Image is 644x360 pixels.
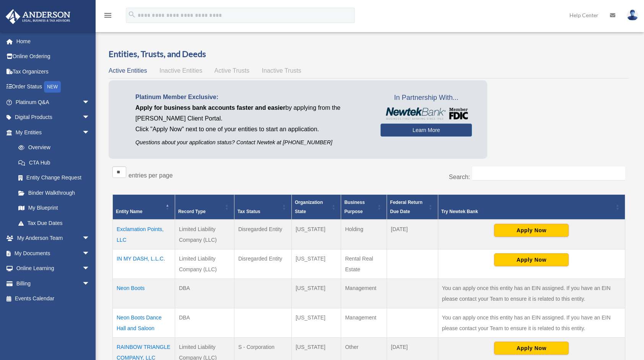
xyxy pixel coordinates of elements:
[384,108,468,120] img: NewtekBankLogoSM.png
[175,195,234,220] th: Record Type: Activate to sort
[175,220,234,249] td: Limited Liability Company (LLC)
[449,174,470,180] label: Search:
[113,249,175,279] td: IN MY DASH, L.L.C.
[178,209,206,214] span: Record Type
[82,125,98,140] span: arrow_drop_down
[5,246,101,261] a: My Documentsarrow_drop_down
[11,170,98,186] a: Entity Change Request
[103,11,112,20] i: menu
[5,291,101,306] a: Events Calendar
[234,249,291,279] td: Disregarded Entity
[341,195,387,220] th: Business Purpose: Activate to sort
[82,246,98,261] span: arrow_drop_down
[341,249,387,279] td: Rental Real Estate
[113,308,175,338] td: Neon Boots Dance Hall and Saloon
[109,67,147,74] span: Active Entities
[390,200,423,214] span: Federal Return Due Date
[113,195,175,220] th: Entity Name: Activate to invert sorting
[438,195,625,220] th: Try Newtek Bank : Activate to sort
[441,207,613,216] div: Try Newtek Bank
[5,125,98,140] a: My Entitiesarrow_drop_down
[215,67,250,74] span: Active Trusts
[5,79,101,95] a: Order StatusNEW
[135,103,369,124] p: by applying from the [PERSON_NAME] Client Portal.
[438,308,625,338] td: You can apply once this entity has an EIN assigned. If you have an EIN please contact your Team t...
[627,10,638,21] img: User Pic
[5,110,101,125] a: Digital Productsarrow_drop_down
[175,249,234,279] td: Limited Liability Company (LLC)
[341,279,387,308] td: Management
[237,209,260,214] span: Tax Status
[5,49,101,64] a: Online Ordering
[82,261,98,277] span: arrow_drop_down
[103,13,112,20] a: menu
[381,92,472,104] span: In Partnership With...
[341,308,387,338] td: Management
[381,124,472,137] a: Learn More
[291,195,341,220] th: Organization State: Activate to sort
[175,279,234,308] td: DBA
[11,215,98,231] a: Tax Due Dates
[3,9,73,24] img: Anderson Advisors Platinum Portal
[5,261,101,276] a: Online Learningarrow_drop_down
[135,104,285,111] span: Apply for business bank accounts faster and easier
[438,279,625,308] td: You can apply once this entity has an EIN assigned. If you have an EIN please contact your Team t...
[234,195,291,220] th: Tax Status: Activate to sort
[291,279,341,308] td: [US_STATE]
[494,342,569,355] button: Apply Now
[159,67,202,74] span: Inactive Entities
[128,10,136,19] i: search
[82,276,98,292] span: arrow_drop_down
[262,67,301,74] span: Inactive Trusts
[5,34,101,49] a: Home
[135,138,369,147] p: Questions about your application status? Contact Newtek at [PHONE_NUMBER]
[291,249,341,279] td: [US_STATE]
[11,185,98,200] a: Binder Walkthrough
[494,253,569,266] button: Apply Now
[11,200,98,216] a: My Blueprint
[234,220,291,249] td: Disregarded Entity
[82,94,98,110] span: arrow_drop_down
[113,220,175,249] td: Exclamation Points, LLC
[135,124,369,135] p: Click "Apply Now" next to one of your entities to start an application.
[113,279,175,308] td: Neon Boots
[82,231,98,246] span: arrow_drop_down
[5,94,101,110] a: Platinum Q&Aarrow_drop_down
[44,81,61,93] div: NEW
[135,92,369,103] p: Platinum Member Exclusive:
[82,110,98,125] span: arrow_drop_down
[291,220,341,249] td: [US_STATE]
[344,200,364,214] span: Business Purpose
[11,155,98,170] a: CTA Hub
[494,224,569,237] button: Apply Now
[387,195,438,220] th: Federal Return Due Date: Activate to sort
[5,64,101,79] a: Tax Organizers
[341,220,387,249] td: Holding
[387,220,438,249] td: [DATE]
[295,200,323,214] span: Organization State
[116,209,142,214] span: Entity Name
[291,308,341,338] td: [US_STATE]
[175,308,234,338] td: DBA
[11,140,94,155] a: Overview
[128,172,173,179] label: entries per page
[109,48,629,60] h3: Entities, Trusts, and Deeds
[5,276,101,291] a: Billingarrow_drop_down
[5,231,101,246] a: My Anderson Teamarrow_drop_down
